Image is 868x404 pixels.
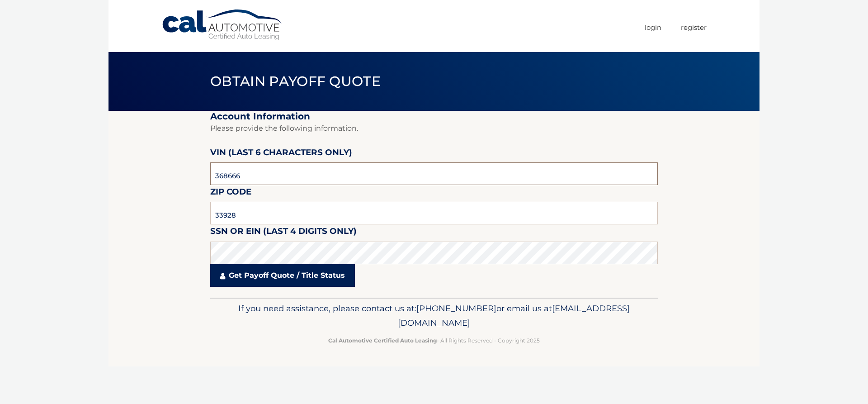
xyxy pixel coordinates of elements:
p: Please provide the following information. [210,122,658,135]
h2: Account Information [210,111,658,122]
label: VIN (last 6 characters only) [210,146,352,162]
label: Zip Code [210,185,251,202]
a: Login [645,20,661,35]
span: Obtain Payoff Quote [210,73,381,90]
p: - All Rights Reserved - Copyright 2025 [216,336,652,345]
a: Get Payoff Quote / Title Status [210,264,355,287]
a: Cal Automotive [161,9,283,41]
span: [PHONE_NUMBER] [416,303,496,314]
p: If you need assistance, please contact us at: or email us at [216,301,652,330]
label: SSN or EIN (last 4 digits only) [210,224,357,241]
strong: Cal Automotive Certified Auto Leasing [328,337,437,344]
a: Register [681,20,707,35]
